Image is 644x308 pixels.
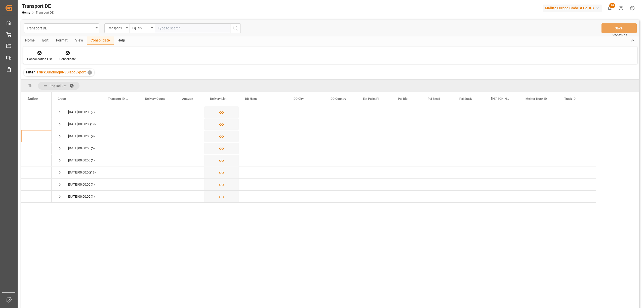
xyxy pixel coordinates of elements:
span: (1) [91,191,95,202]
button: Save [601,23,637,33]
div: View [71,36,87,45]
span: Filter : [26,70,36,74]
span: DD Country [331,97,346,101]
span: Req Del Dat [50,84,66,88]
span: 20 [609,3,615,8]
span: (9) [91,130,95,142]
div: [DATE] 00:00:00 [68,191,90,202]
div: Edit [38,36,52,45]
input: Type to search [155,23,230,33]
div: Press SPACE to select this row. [52,179,596,191]
div: Press SPACE to select this row. [21,118,52,130]
div: [DATE] 00:00:00 [68,155,90,166]
span: [PERSON_NAME] [491,97,509,101]
span: Delivery Count [145,97,165,101]
span: DD City [294,97,304,101]
button: Help Center [615,3,627,14]
div: Consolidation List [27,57,52,61]
div: Press SPACE to select this row. [52,142,596,154]
div: Press SPACE to select this row. [21,130,52,142]
div: Transport ID Logward [107,25,124,30]
div: Press SPACE to select this row. [21,106,52,118]
span: Est Pallet Pl [363,97,379,101]
div: [DATE] 00:00:00 [68,118,90,130]
button: open menu [130,23,155,33]
button: open menu [24,23,99,33]
div: Equals [132,25,149,30]
button: show 20 new notifications [604,3,615,14]
div: Press SPACE to select this row. [21,166,52,179]
div: Press SPACE to select this row. [21,154,52,166]
div: Transport DE [22,2,54,10]
div: ✕ [88,70,92,75]
div: Press SPACE to select this row. [52,106,596,118]
div: [DATE] 00:00:00 [68,179,90,190]
div: Press SPACE to select this row. [21,191,52,203]
div: Press SPACE to select this row. [52,154,596,166]
div: [DATE] 00:00:00 [68,143,90,154]
span: Pal Big [398,97,408,101]
button: Melitta Europa GmbH & Co. KG [543,3,604,13]
span: (1) [91,179,95,190]
span: (1) [91,155,95,166]
div: Press SPACE to select this row. [52,166,596,179]
span: TruckBundlingRRSDispoExport [36,70,86,74]
div: Format [52,36,71,45]
div: [DATE] 00:00:00 [68,167,90,178]
span: Truck ID [564,97,576,101]
div: Help [114,36,129,45]
span: (7) [91,106,95,118]
span: Transport ID Logward [108,97,129,101]
span: Melitta Truck ID [526,97,547,101]
div: Action [27,97,38,101]
span: (6) [91,143,95,154]
a: Home [22,11,30,14]
span: DD Name [245,97,257,101]
button: open menu [104,23,130,33]
span: (13) [90,167,96,178]
div: Melitta Europa GmbH & Co. KG [543,5,602,12]
div: Transport DE [27,25,94,31]
span: Amazon [182,97,193,101]
div: Press SPACE to select this row. [21,142,52,154]
span: Delivery List [210,97,226,101]
div: Press SPACE to select this row. [52,191,596,203]
div: Consolidate [59,57,76,61]
span: Ctrl/CMD + S [613,33,627,36]
span: Pal Stack [459,97,472,101]
div: Home [21,36,38,45]
div: Press SPACE to select this row. [52,130,596,142]
button: search button [230,23,241,33]
span: (19) [90,118,96,130]
div: Press SPACE to select this row. [21,179,52,191]
span: Group [58,97,66,101]
div: Consolidate [87,36,114,45]
div: [DATE] 00:00:00 [68,106,90,118]
span: Pal Small [428,97,440,101]
div: Press SPACE to select this row. [52,118,596,130]
div: [DATE] 00:00:00 [68,130,90,142]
